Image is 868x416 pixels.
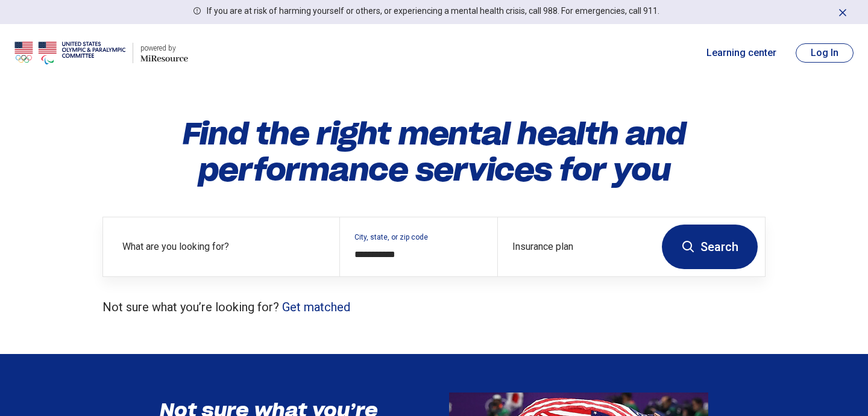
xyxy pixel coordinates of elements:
div: powered by [140,43,188,54]
h1: Find the right mental health and performance services for you [102,116,766,188]
button: Dismiss [837,5,849,19]
button: Search [662,225,758,269]
label: What are you looking for? [122,240,325,254]
a: Learning center [706,46,776,60]
img: USOPC [14,39,125,67]
a: USOPCpowered by [14,39,188,67]
p: Not sure what you’re looking for? [102,299,766,315]
a: Get matched [282,300,350,314]
p: If you are at risk of harming yourself or others, or experiencing a mental health crisis, call 98... [207,5,659,17]
button: Log In [796,43,854,63]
